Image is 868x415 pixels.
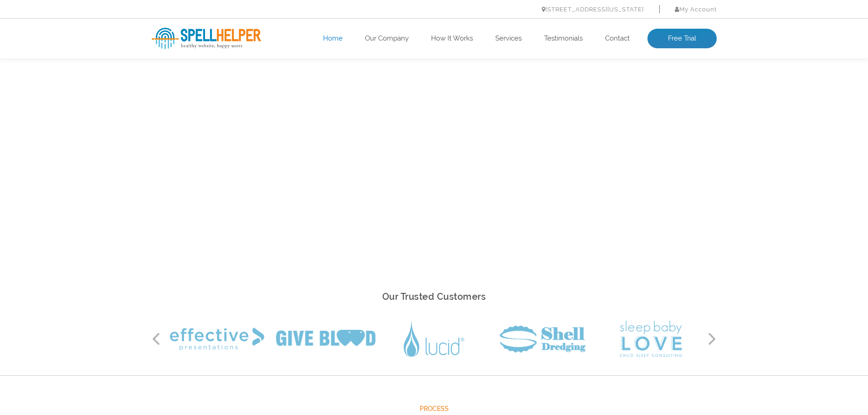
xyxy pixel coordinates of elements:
img: Sleep Baby Love [620,321,682,357]
span: Process [152,403,717,415]
img: Lucid [404,322,464,357]
img: Effective [170,328,264,350]
h2: Our Trusted Customers [152,289,717,305]
button: Next [708,332,717,346]
img: Give Blood [276,330,375,348]
img: Shell Dredging [500,325,586,353]
button: Previous [152,332,161,346]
